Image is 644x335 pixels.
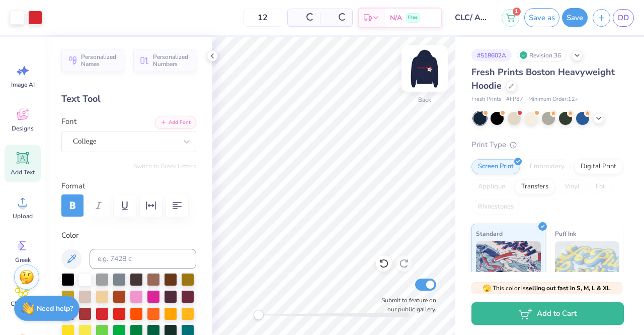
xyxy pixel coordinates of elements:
button: Personalized Names [61,49,124,72]
div: Digital Print [574,159,623,174]
a: DD [613,9,634,27]
span: # FP87 [506,95,523,104]
button: Save [562,8,588,27]
div: Accessibility label [254,310,264,320]
span: N/A [390,13,402,23]
div: Foil [589,179,613,194]
div: Embroidery [523,159,571,174]
label: Font [61,116,76,127]
img: Back [405,48,445,89]
span: Fresh Prints [471,95,501,104]
div: Text Tool [61,92,196,106]
span: DD [618,12,629,24]
label: Submit to feature on our public gallery. [376,296,436,314]
div: Vinyl [558,179,586,194]
img: Standard [476,241,541,292]
span: Free [408,14,418,21]
strong: selling out fast in S, M, L & XL [526,284,610,292]
span: Add Text [11,168,35,176]
label: Format [61,180,196,192]
span: 1 [513,8,521,16]
span: Upload [13,212,33,220]
div: Back [418,95,431,104]
span: Clipart & logos [6,300,39,316]
span: Fresh Prints Boston Heavyweight Hoodie [471,66,615,92]
span: Designs [12,124,34,132]
div: Print Type [471,139,624,151]
span: Image AI [11,81,35,89]
button: 1 [502,9,519,27]
input: e.g. 7428 c [90,249,196,269]
label: Color [61,230,196,241]
span: Personalized Names [81,53,118,68]
div: Revision 36 [517,49,567,61]
span: Standard [476,228,503,239]
div: # 518602A [471,49,512,61]
input: – – [243,9,282,27]
span: Personalized Numbers [153,53,190,68]
button: Switch to Greek Letters [133,162,196,170]
strong: Need help? [37,304,73,313]
button: Personalized Numbers [133,49,196,72]
div: Rhinestones [471,199,520,215]
span: Greek [15,256,31,264]
input: Untitled Design [447,8,497,28]
img: Puff Ink [555,241,620,292]
span: Minimum Order: 12 + [528,95,579,104]
div: Screen Print [471,159,520,174]
span: Puff Ink [555,228,576,239]
span: This color is . [482,284,612,293]
span: 🫣 [482,284,491,293]
button: Add to Cart [471,302,624,325]
button: Save as [524,8,559,27]
button: Add Font [155,116,196,129]
div: Applique [471,179,512,194]
div: Transfers [515,179,555,194]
